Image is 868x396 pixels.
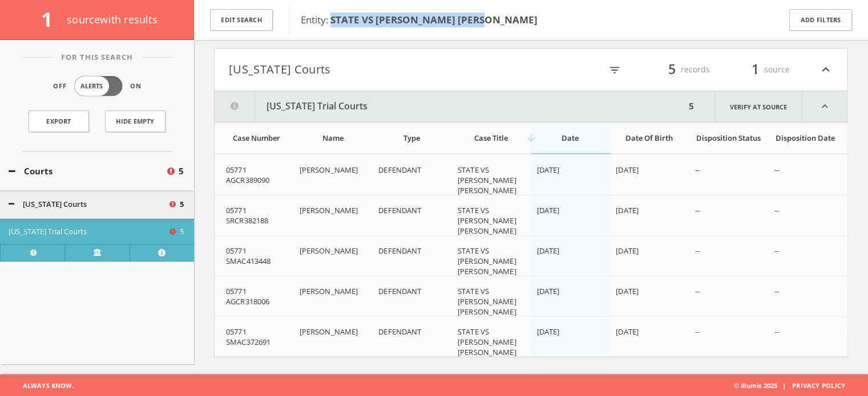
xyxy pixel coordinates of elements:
[226,326,271,347] span: 05771 SMAC372691
[774,205,778,215] span: --
[215,154,847,357] div: grid
[300,326,358,337] span: [PERSON_NAME]
[215,91,685,122] button: [US_STATE] Trial Courts
[210,9,273,31] button: Edit Search
[41,6,62,32] span: 1
[774,326,778,337] span: --
[378,205,421,215] span: DEFENDANT
[616,205,639,215] span: [DATE]
[300,165,358,175] span: [PERSON_NAME]
[378,286,421,296] span: DEFENDANT
[378,133,445,143] div: Type
[537,286,560,296] span: [DATE]
[537,246,560,256] span: [DATE]
[616,246,639,256] span: [DATE]
[802,91,847,122] i: expand_less
[774,133,836,143] div: Disposition Date
[180,199,184,210] span: 5
[608,64,621,76] i: filter_list
[616,326,639,337] span: [DATE]
[53,81,67,91] span: Off
[330,13,538,26] b: STATE VS [PERSON_NAME] [PERSON_NAME]
[300,246,358,256] span: [PERSON_NAME]
[616,165,639,175] span: [DATE]
[29,111,89,132] a: Export
[774,165,778,175] span: --
[695,246,700,256] span: --
[226,133,287,143] div: Case Number
[685,91,697,122] div: 5
[179,165,184,178] span: 5
[695,165,700,175] span: --
[458,165,516,195] span: STATE VS [PERSON_NAME] [PERSON_NAME]
[789,9,852,31] button: Add Filters
[526,132,537,144] i: arrow_downward
[458,133,524,143] div: Case Title
[180,226,184,238] span: 5
[458,246,516,276] span: STATE VS [PERSON_NAME] [PERSON_NAME]
[458,286,516,317] span: STATE VS [PERSON_NAME] [PERSON_NAME]
[616,133,683,143] div: Date Of Birth
[9,199,168,210] button: [US_STATE] Courts
[792,381,845,390] a: Privacy Policy
[378,165,421,175] span: DEFENDANT
[695,326,700,337] span: --
[67,13,158,26] span: source with results
[458,205,516,236] span: STATE VS [PERSON_NAME] [PERSON_NAME]
[105,111,165,132] button: Hide Empty
[774,286,778,296] span: --
[818,60,833,79] i: expand_less
[537,165,560,175] span: [DATE]
[229,60,531,79] button: [US_STATE] Courts
[226,246,271,266] span: 05771 SMAC413448
[774,246,778,256] span: --
[130,81,142,91] span: On
[537,326,560,337] span: [DATE]
[537,133,604,143] div: Date
[300,205,358,215] span: [PERSON_NAME]
[616,286,639,296] span: [DATE]
[53,52,142,63] span: For This Search
[301,13,538,26] span: Entity:
[64,244,129,261] a: Verify at source
[300,286,358,296] span: [PERSON_NAME]
[777,381,790,390] span: |
[695,205,700,215] span: --
[714,91,802,122] a: Verify at source
[9,165,165,178] button: Courts
[300,133,366,143] div: Name
[226,205,268,226] span: 05771 SRCR382188
[9,226,168,238] button: [US_STATE] Trial Courts
[226,165,269,185] span: 05771 AGCR389090
[378,246,421,256] span: DEFENDANT
[663,59,681,79] span: 5
[695,286,700,296] span: --
[746,59,764,79] span: 1
[378,326,421,337] span: DEFENDANT
[641,60,710,79] div: records
[458,326,516,357] span: STATE VS [PERSON_NAME] [PERSON_NAME]
[226,286,269,307] span: 05771 AGCR318006
[537,205,560,215] span: [DATE]
[721,60,790,79] div: source
[695,133,762,143] div: Disposition Status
